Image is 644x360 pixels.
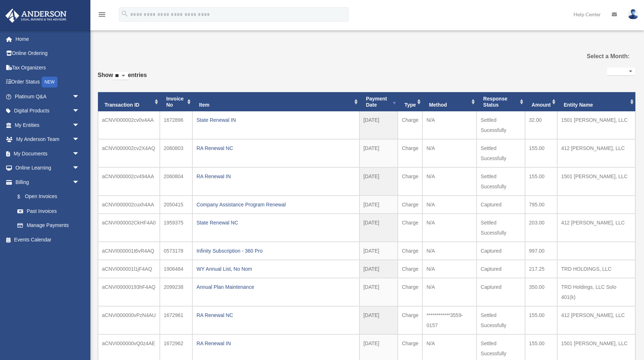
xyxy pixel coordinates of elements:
td: [DATE] [359,196,398,214]
td: Charge [398,306,422,334]
span: arrow_drop_down [72,89,87,104]
th: Transaction ID: activate to sort column ascending [98,92,160,112]
th: Type: activate to sort column ascending [398,92,422,112]
td: aCNVI000002cv0v4AA [98,111,160,139]
div: Infinity Subscription - 360 Pro [196,246,355,256]
span: arrow_drop_down [72,104,87,119]
td: 795.00 [525,196,557,214]
td: 203.00 [525,214,557,242]
td: 155.00 [525,306,557,334]
td: 1906484 [160,260,193,278]
a: Online Ordering [5,46,90,61]
td: [DATE] [359,306,398,334]
td: 1959375 [160,214,193,242]
div: State Renewal IN [196,115,355,125]
td: Charge [398,167,422,196]
label: Show entries [98,70,147,87]
td: 155.00 [525,139,557,167]
td: Charge [398,214,422,242]
td: N/A [422,278,477,306]
div: WY Annual List, No Nom [196,264,355,274]
td: N/A [422,196,477,214]
td: [DATE] [359,139,398,167]
td: Settled Sucessfully [477,214,525,242]
td: Captured [477,196,525,214]
label: Select a Month: [551,51,630,61]
a: My Entitiesarrow_drop_down [5,118,90,132]
td: N/A [422,260,477,278]
a: menu [98,13,106,19]
div: Annual Plan Maintenance [196,282,355,292]
td: Settled Sucessfully [477,306,525,334]
th: Amount: activate to sort column ascending [525,92,557,112]
td: 1672961 [160,306,193,334]
td: Charge [398,260,422,278]
td: 2099238 [160,278,193,306]
td: Charge [398,278,422,306]
td: aCNVI00000193hF4AQ [98,278,160,306]
th: Item: activate to sort column ascending [192,92,359,112]
th: Response Status: activate to sort column ascending [477,92,525,112]
img: Anderson Advisors Platinum Portal [3,9,69,23]
td: Settled Sucessfully [477,167,525,196]
td: 412 [PERSON_NAME], LLC [557,306,635,334]
td: 1672896 [160,111,193,139]
td: 1501 [PERSON_NAME], LLC [557,111,635,139]
td: 997.00 [525,242,557,260]
img: User Pic [628,9,639,20]
td: N/A [422,111,477,139]
select: Showentries [113,72,128,80]
span: arrow_drop_down [72,132,87,147]
td: aCNVI000002cv494AA [98,167,160,196]
td: aCNVI000002cuxh4AA [98,196,160,214]
td: Captured [477,242,525,260]
span: $ [21,192,25,201]
td: [DATE] [359,111,398,139]
div: RA Renewal NC [196,310,355,320]
span: arrow_drop_down [72,175,87,190]
td: Charge [398,242,422,260]
span: arrow_drop_down [72,161,87,176]
td: N/A [422,214,477,242]
td: 350.00 [525,278,557,306]
div: RA Renewal NC [196,143,355,153]
td: [DATE] [359,167,398,196]
td: N/A [422,139,477,167]
div: RA Renewal IN [196,171,355,181]
td: 1501 [PERSON_NAME], LLC [557,167,635,196]
th: Invoice No: activate to sort column ascending [160,92,193,112]
td: Captured [477,260,525,278]
a: Order StatusNEW [5,75,90,90]
td: aCNVI000002CkHF4A0 [98,214,160,242]
div: NEW [42,77,57,87]
a: Billingarrow_drop_down [5,175,90,189]
span: arrow_drop_down [72,146,87,161]
td: aCNVI000002cv2X4AQ [98,139,160,167]
td: TRD Holdings, LLC Solo 401(k) [557,278,635,306]
td: 32.00 [525,111,557,139]
td: Settled Sucessfully [477,139,525,167]
td: 217.25 [525,260,557,278]
td: 2050415 [160,196,193,214]
a: My Documentsarrow_drop_down [5,146,90,161]
td: TRD HOLDINGS, LLC [557,260,635,278]
i: search [121,10,129,18]
div: RA Renewal IN [196,338,355,348]
td: 155.00 [525,167,557,196]
th: Method: activate to sort column ascending [422,92,477,112]
div: State Renewal NC [196,218,355,228]
td: Captured [477,278,525,306]
td: aCNVI000001l1jF4AQ [98,260,160,278]
td: Charge [398,196,422,214]
td: aCNVI000001t6vR4AQ [98,242,160,260]
td: Settled Sucessfully [477,111,525,139]
a: Manage Payments [10,218,90,233]
td: Charge [398,139,422,167]
td: [DATE] [359,242,398,260]
td: 2060804 [160,167,193,196]
a: $Open Invoices [10,189,90,204]
td: 412 [PERSON_NAME], LLC [557,139,635,167]
td: Charge [398,111,422,139]
td: 0573178 [160,242,193,260]
a: Digital Productsarrow_drop_down [5,104,90,118]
